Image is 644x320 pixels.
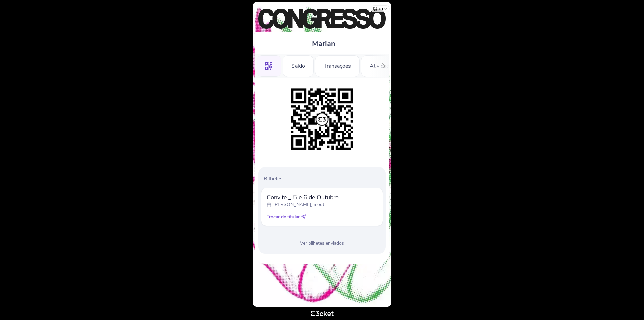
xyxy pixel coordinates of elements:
div: Ver bilhetes enviados [261,240,383,247]
img: Congresso de Cozinha [258,9,386,29]
div: Transações [315,55,360,77]
div: Saldo [283,55,314,77]
span: Marian [312,39,335,49]
img: 976f62deeb3e4d80aa57b5a49dad586f.png [288,85,356,153]
a: Transações [315,62,360,69]
a: Saldo [283,62,314,69]
a: Atividades [361,62,404,69]
p: Bilhetes [264,175,383,182]
p: [PERSON_NAME], 5 out [273,201,324,208]
span: Convite _ 5 e 6 de Outubro [267,193,339,201]
div: Atividades [361,55,404,77]
span: Trocar de titular [267,214,300,220]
